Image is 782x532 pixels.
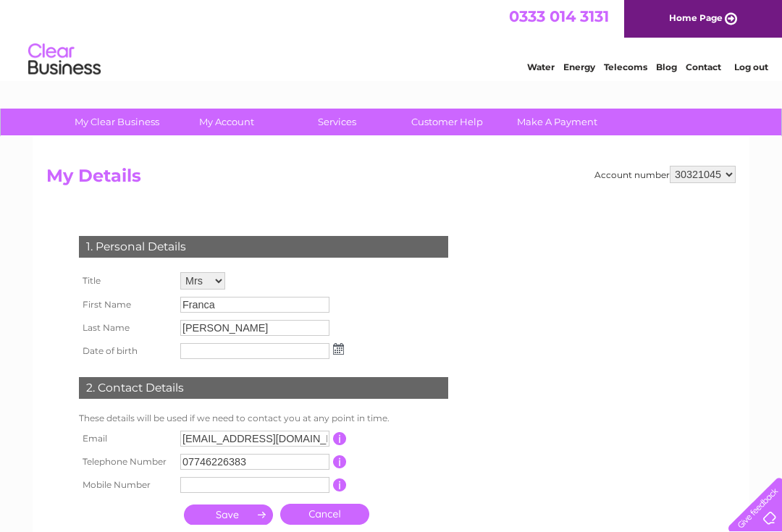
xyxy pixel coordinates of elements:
a: Cancel [280,504,369,525]
td: These details will be used if we need to contact you at any point in time. [75,410,452,427]
a: Telecoms [604,62,647,72]
div: Account number [594,166,736,183]
th: Title [75,269,177,293]
div: 1. Personal Details [79,236,448,258]
th: Date of birth [75,339,177,363]
th: Telephone Number [75,450,177,473]
a: Services [277,109,397,135]
th: Mobile Number [75,473,177,497]
h2: My Details [46,166,736,193]
a: Water [527,62,555,72]
input: Information [333,432,347,445]
img: ... [333,343,344,355]
th: Last Name [75,316,177,339]
a: My Clear Business [57,109,177,135]
a: Blog [656,62,677,72]
a: My Account [167,109,287,135]
a: Customer Help [387,109,507,135]
img: logo.png [28,38,101,82]
div: 2. Contact Details [79,377,448,399]
th: Email [75,427,177,450]
input: Submit [184,504,273,525]
a: Contact [686,62,721,72]
a: 0333 014 3131 [509,7,609,25]
a: Energy [563,62,595,72]
input: Information [333,478,347,491]
th: First Name [75,293,177,316]
a: Log out [734,62,768,72]
div: Clear Business is a trading name of Verastar Limited (registered in [GEOGRAPHIC_DATA] No. 3667643... [50,8,734,70]
input: Information [333,455,347,468]
a: Make A Payment [497,109,617,135]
